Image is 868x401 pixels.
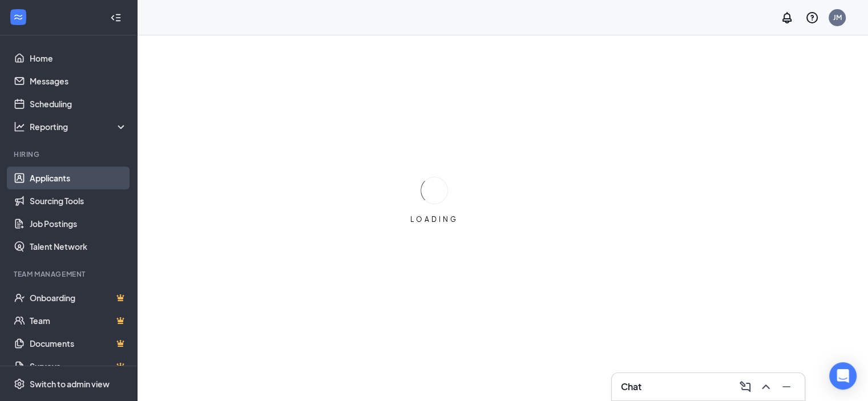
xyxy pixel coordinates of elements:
[780,11,794,25] svg: Notifications
[14,269,125,279] div: Team Management
[14,149,125,159] div: Hiring
[30,212,127,235] a: Job Postings
[30,92,127,115] a: Scheduling
[110,12,122,23] svg: Collapse
[759,380,773,394] svg: ChevronUp
[30,70,127,92] a: Messages
[30,235,127,258] a: Talent Network
[30,286,127,309] a: OnboardingCrown
[14,378,25,390] svg: Settings
[777,378,796,396] button: Minimize
[13,11,24,23] svg: WorkstreamLogo
[30,309,127,332] a: TeamCrown
[736,378,754,396] button: ComposeMessage
[406,214,463,224] div: LOADING
[833,13,842,22] div: JM
[30,47,127,70] a: Home
[30,332,127,355] a: DocumentsCrown
[757,378,775,396] button: ChevronUp
[780,380,793,394] svg: Minimize
[30,189,127,212] a: Sourcing Tools
[14,121,25,132] svg: Analysis
[621,380,641,393] h3: Chat
[805,11,819,25] svg: QuestionInfo
[829,362,857,390] div: Open Intercom Messenger
[30,355,127,378] a: SurveysCrown
[30,121,128,132] div: Reporting
[738,380,752,394] svg: ComposeMessage
[30,167,127,189] a: Applicants
[30,378,110,390] div: Switch to admin view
